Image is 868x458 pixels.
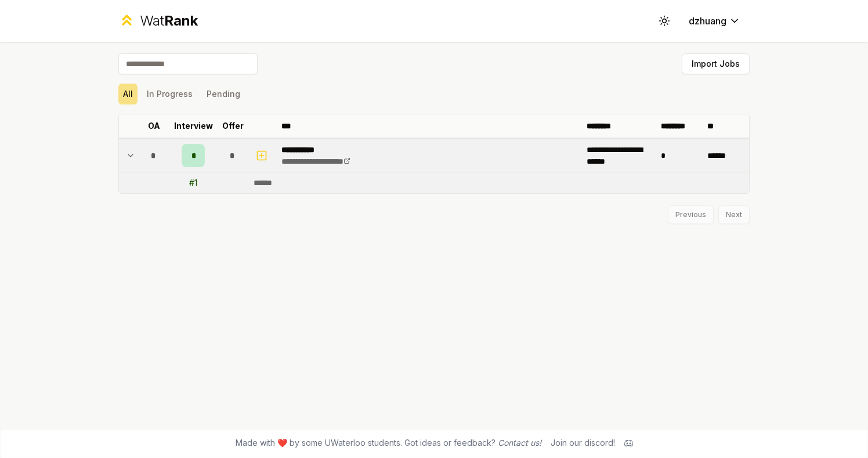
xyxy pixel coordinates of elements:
span: Rank [164,12,198,29]
a: WatRank [118,12,198,30]
div: # 1 [189,177,197,189]
p: Interview [174,120,213,132]
button: Import Jobs [682,53,750,74]
button: All [118,84,138,104]
button: In Progress [142,84,197,104]
p: OA [148,120,160,132]
button: dzhuang [679,10,750,31]
span: Made with ❤️ by some UWaterloo students. Got ideas or feedback? [236,437,541,449]
div: Join our discord! [551,437,615,449]
a: Contact us! [498,438,541,448]
span: dzhuang [689,14,726,28]
button: Pending [202,84,245,104]
p: Offer [222,120,244,132]
div: Wat [140,12,198,30]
